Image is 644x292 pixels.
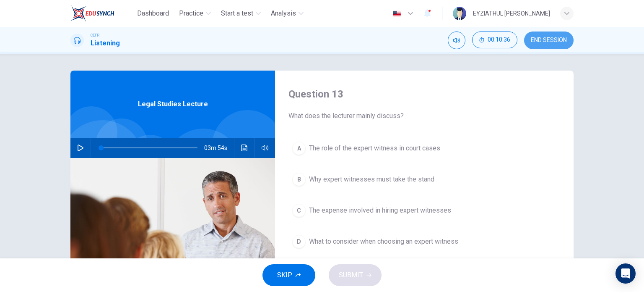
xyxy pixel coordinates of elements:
img: EduSynch logo [70,5,114,22]
button: CThe expense involved in hiring expert witnesses [288,200,560,221]
button: Dashboard [134,6,172,21]
button: 00:10:36 [472,32,517,48]
span: What does the lecturer mainly discuss? [288,111,560,121]
div: A [292,142,306,155]
span: Analysis [271,8,296,18]
h1: Listening [91,38,120,48]
button: Practice [176,6,214,21]
span: SKIP [277,269,292,281]
img: en [392,11,402,17]
div: D [292,235,306,248]
span: The role of the expert witness in court cases [309,143,440,153]
span: Legal Studies Lecture [138,99,208,109]
span: 03m 54s [204,138,234,158]
span: The expense involved in hiring expert witnesses [309,205,451,216]
button: Click to see the audio transcription [238,138,251,158]
div: EYZIATHUL [PERSON_NAME] [473,8,550,18]
button: Analysis [267,6,307,21]
button: SKIP [262,264,315,286]
button: END SESSION [524,32,574,49]
span: END SESSION [531,37,567,44]
img: Profile picture [453,7,466,20]
div: Hide [472,32,517,49]
div: Mute [448,32,465,49]
a: EduSynch logo [70,5,134,22]
button: DWhat to consider when choosing an expert witness [288,231,560,252]
span: 00:10:36 [488,37,510,43]
span: CEFR [91,32,99,38]
div: Open Intercom Messenger [615,263,636,284]
span: What to consider when choosing an expert witness [309,237,458,247]
h4: Question 13 [288,87,560,101]
span: Dashboard [137,8,169,18]
button: Start a test [218,6,264,21]
div: B [292,173,306,186]
span: Practice [179,8,203,18]
div: C [292,204,306,217]
button: BWhy expert witnesses must take the stand [288,169,560,190]
span: Start a test [221,8,253,18]
span: Why expert witnesses must take the stand [309,174,434,184]
button: AThe role of the expert witness in court cases [288,138,560,159]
